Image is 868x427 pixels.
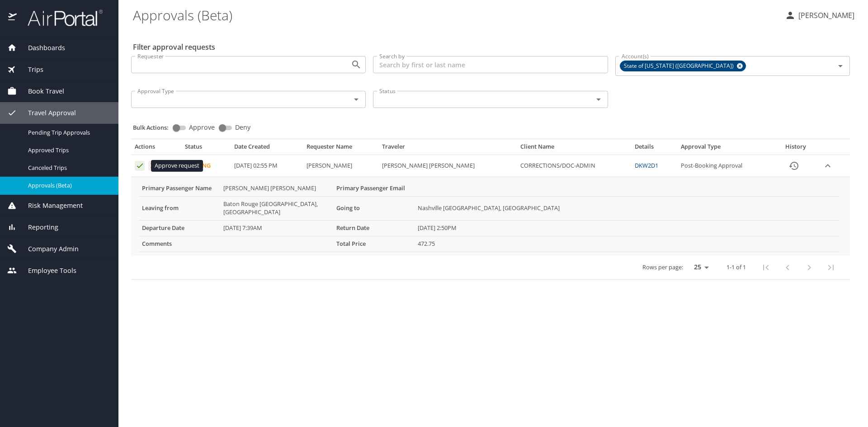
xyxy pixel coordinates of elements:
[189,124,215,131] span: Approve
[333,236,414,252] th: Total Price
[677,143,774,155] th: Approval Type
[350,93,363,106] button: Open
[414,196,839,220] td: Nashville [GEOGRAPHIC_DATA], [GEOGRAPHIC_DATA]
[181,143,230,155] th: Status
[181,155,230,177] td: Pending
[28,181,108,190] span: Approvals (Beta)
[17,201,83,211] span: Risk Management
[138,181,839,252] table: More info for approvals
[133,1,778,29] h1: Approvals (Beta)
[220,181,333,196] td: [PERSON_NAME] [PERSON_NAME]
[231,143,303,155] th: Date Created
[131,143,850,279] table: Approval table
[783,155,805,177] button: History
[620,61,746,71] div: State of [US_STATE] ([GEOGRAPHIC_DATA])
[28,164,108,172] span: Canceled Trips
[726,264,746,270] p: 1-1 of 1
[592,93,605,106] button: Open
[333,196,414,220] th: Going to
[373,56,608,73] input: Search by first or last name
[28,128,108,137] span: Pending Trip Approvals
[17,65,43,75] span: Trips
[620,61,739,71] span: State of [US_STATE] ([GEOGRAPHIC_DATA])
[138,236,220,252] th: Comments
[148,161,158,171] button: Deny request
[414,220,839,236] td: [DATE] 2:50PM
[517,143,632,155] th: Client Name
[781,7,858,23] button: [PERSON_NAME]
[303,143,378,155] th: Requester Name
[133,40,215,54] h2: Filter approval requests
[774,143,817,155] th: History
[333,220,414,236] th: Return Date
[333,181,414,196] th: Primary Passenger Email
[378,143,517,155] th: Traveler
[231,155,303,177] td: [DATE] 02:55 PM
[687,260,712,274] select: rows per page
[28,146,108,155] span: Approved Trips
[834,60,847,72] button: Open
[17,108,76,118] span: Travel Approval
[414,236,839,252] td: 472.75
[138,181,220,196] th: Primary Passenger Name
[796,10,854,21] p: [PERSON_NAME]
[17,43,65,53] span: Dashboards
[131,143,181,155] th: Actions
[17,266,76,276] span: Employee Tools
[17,244,79,254] span: Company Admin
[631,143,677,155] th: Details
[378,155,517,177] td: [PERSON_NAME] [PERSON_NAME]
[18,9,103,27] img: airportal-logo.png
[235,124,250,131] span: Deny
[635,161,658,169] a: DKW2D1
[8,9,18,27] img: icon-airportal.png
[517,155,632,177] td: CORRECTIONS/DOC-ADMIN
[133,123,176,131] p: Bulk Actions:
[821,159,835,173] button: expand row
[138,196,220,220] th: Leaving from
[220,196,333,220] td: Baton Rouge [GEOGRAPHIC_DATA], [GEOGRAPHIC_DATA]
[17,222,58,232] span: Reporting
[642,264,683,270] p: Rows per page:
[303,155,378,177] td: [PERSON_NAME]
[350,58,363,71] button: Open
[677,155,774,177] td: Post-Booking Approval
[220,220,333,236] td: [DATE] 7:39AM
[138,220,220,236] th: Departure Date
[17,86,64,96] span: Book Travel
